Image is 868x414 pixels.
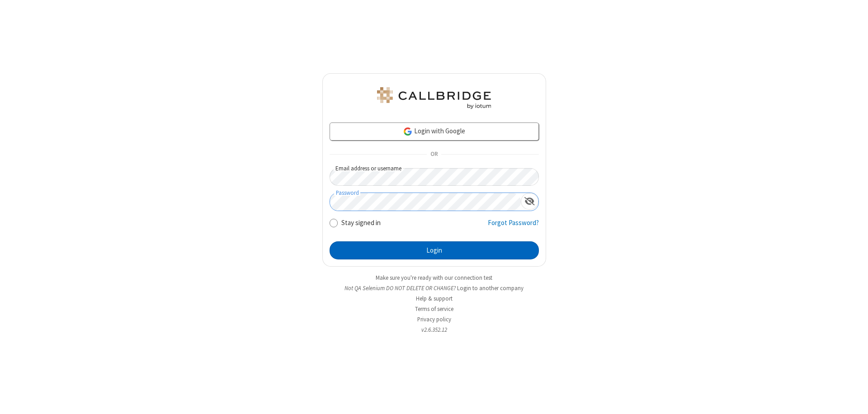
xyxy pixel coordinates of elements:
[521,193,538,210] div: Show password
[341,218,381,228] label: Stay signed in
[376,274,492,282] a: Make sure you're ready with our connection test
[415,305,453,313] a: Terms of service
[330,122,539,141] a: Login with Google
[330,168,539,186] input: Email address or username
[322,325,546,334] li: v2.6.352.12
[427,148,441,161] span: OR
[457,284,524,292] button: Login to another company
[403,127,413,136] img: google-icon.png
[322,284,546,292] li: Not QA Selenium DO NOT DELETE OR CHANGE?
[330,241,539,259] button: Login
[845,390,861,408] iframe: Chat
[488,218,539,235] a: Forgot Password?
[375,87,493,109] img: QA Selenium DO NOT DELETE OR CHANGE
[417,315,451,323] a: Privacy policy
[416,295,453,302] a: Help & support
[330,193,521,211] input: Password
